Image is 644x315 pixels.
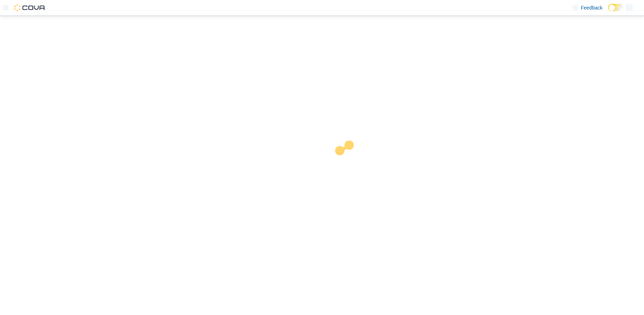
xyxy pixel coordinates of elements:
[322,135,375,188] img: cova-loader
[14,4,46,11] img: Cova
[581,4,602,11] span: Feedback
[608,4,623,11] input: Dark Mode
[570,1,605,15] a: Feedback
